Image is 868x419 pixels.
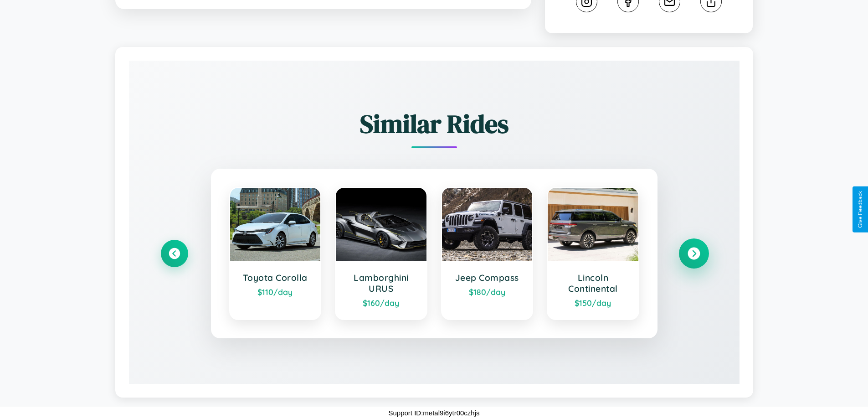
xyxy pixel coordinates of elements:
h3: Jeep Compass [451,272,524,283]
div: Give Feedback [857,191,863,228]
a: Jeep Compass$180/day [441,187,534,320]
a: Toyota Corolla$110/day [229,187,322,320]
div: $ 110 /day [239,287,312,297]
p: Support ID: metal9i6ytr00czhjs [388,407,479,419]
div: $ 180 /day [451,287,524,297]
h2: Similar Rides [161,106,708,141]
h3: Toyota Corolla [239,272,312,283]
h3: Lincoln Continental [557,272,629,294]
a: Lincoln Continental$150/day [547,187,639,320]
div: $ 150 /day [557,298,629,308]
a: Lamborghini URUS$160/day [335,187,427,320]
div: $ 160 /day [345,298,417,308]
h3: Lamborghini URUS [345,272,417,294]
